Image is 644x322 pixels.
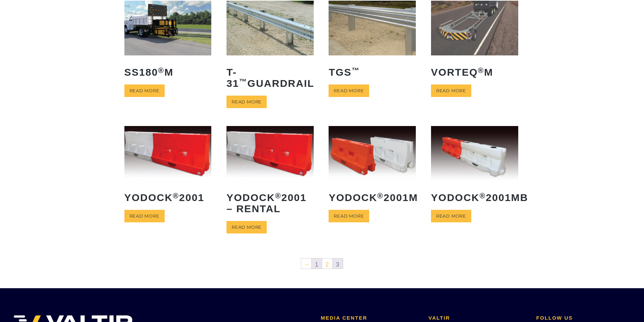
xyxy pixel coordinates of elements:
[173,192,179,200] sup: ®
[429,315,526,321] h2: VALTIR
[124,210,165,222] a: Read more about “Yodock® 2001”
[312,258,322,269] a: 1
[329,187,416,208] h2: Yodock 2001M
[124,258,520,271] nav: Product Pagination
[329,1,416,82] a: TGS™
[329,210,369,222] a: Read more about “Yodock® 2001M”
[301,258,311,269] a: ←
[431,61,518,83] h2: VORTEQ M
[352,66,360,75] sup: ™
[431,1,518,82] a: VORTEQ®M
[329,126,416,208] a: Yodock®2001M
[226,96,267,108] a: Read more about “T-31™ Guardrail”
[124,84,165,97] a: Read more about “SS180® M”
[478,66,484,75] sup: ®
[226,1,314,94] a: T-31™Guardrail
[322,258,332,269] a: 2
[226,126,314,180] img: Yodock 2001 Water Filled Barrier and Barricade
[480,192,486,200] sup: ®
[226,187,314,219] h2: Yodock 2001 – Rental
[124,126,212,208] a: Yodock®2001
[329,61,416,83] h2: TGS
[275,192,282,200] sup: ®
[124,61,212,83] h2: SS180 M
[226,126,314,219] a: Yodock®2001 – Rental
[226,221,267,233] a: Read more about “Yodock® 2001 - Rental”
[124,187,212,208] h2: Yodock 2001
[124,1,212,82] a: SS180®M
[333,258,343,269] span: 3
[158,66,165,75] sup: ®
[536,315,634,321] h2: FOLLOW US
[124,126,212,180] img: Yodock 2001 Water Filled Barrier and Barricade
[377,192,384,200] sup: ®
[431,187,518,208] h2: Yodock 2001MB
[329,84,369,97] a: Read more about “TGS™”
[431,210,471,222] a: Read more about “Yodock® 2001MB”
[321,315,419,321] h2: MEDIA CENTER
[226,61,314,94] h2: T-31 Guardrail
[431,126,518,208] a: Yodock®2001MB
[431,84,471,97] a: Read more about “VORTEQ® M”
[239,77,247,86] sup: ™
